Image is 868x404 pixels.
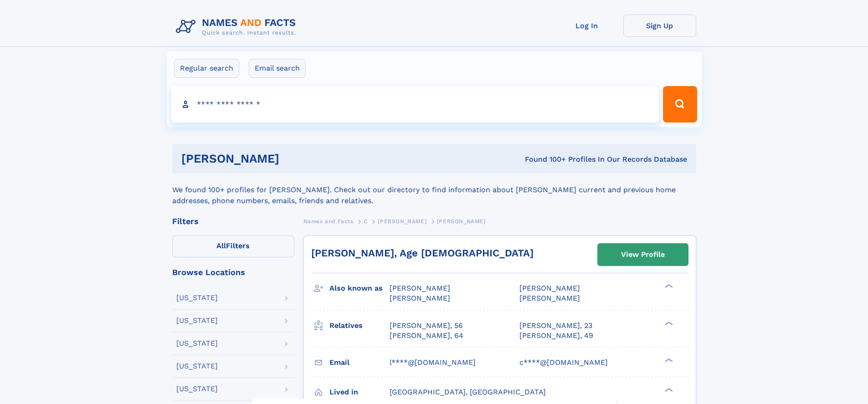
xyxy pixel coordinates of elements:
[329,281,390,296] h3: Also known as
[176,340,218,347] div: [US_STATE]
[663,387,673,393] div: ❯
[176,294,218,302] div: [US_STATE]
[174,59,239,78] label: Regular search
[623,15,696,37] a: Sign Up
[519,331,593,341] a: [PERSON_NAME], 49
[390,388,546,396] span: [GEOGRAPHIC_DATA], [GEOGRAPHIC_DATA]
[329,384,390,400] h3: Lived in
[311,247,534,259] a: [PERSON_NAME], Age [DEMOGRAPHIC_DATA]
[663,86,697,123] button: Search Button
[519,294,580,302] span: [PERSON_NAME]
[176,317,218,324] div: [US_STATE]
[598,244,688,266] a: View Profile
[390,294,450,302] span: [PERSON_NAME]
[329,355,390,370] h3: Email
[181,153,402,164] h1: [PERSON_NAME]
[364,215,368,227] a: C
[621,244,665,265] div: View Profile
[172,268,294,276] div: Browse Locations
[402,154,687,164] div: Found 100+ Profiles In Our Records Database
[390,321,463,331] a: [PERSON_NAME], 56
[519,321,592,331] a: [PERSON_NAME], 23
[364,218,368,225] span: C
[171,86,659,123] input: search input
[663,283,673,289] div: ❯
[172,174,696,206] div: We found 100+ profiles for [PERSON_NAME]. Check out our directory to find information about [PERS...
[329,318,390,333] h3: Relatives
[172,15,303,39] img: Logo Names and Facts
[390,331,463,341] a: [PERSON_NAME], 64
[437,218,486,225] span: [PERSON_NAME]
[378,218,426,225] span: [PERSON_NAME]
[176,363,218,370] div: [US_STATE]
[216,241,226,250] span: All
[303,215,354,227] a: Names and Facts
[663,320,673,326] div: ❯
[176,385,218,393] div: [US_STATE]
[172,235,294,257] label: Filters
[378,215,426,227] a: [PERSON_NAME]
[390,284,450,292] span: [PERSON_NAME]
[249,59,306,78] label: Email search
[550,15,623,37] a: Log In
[519,284,580,292] span: [PERSON_NAME]
[172,217,294,225] div: Filters
[663,357,673,363] div: ❯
